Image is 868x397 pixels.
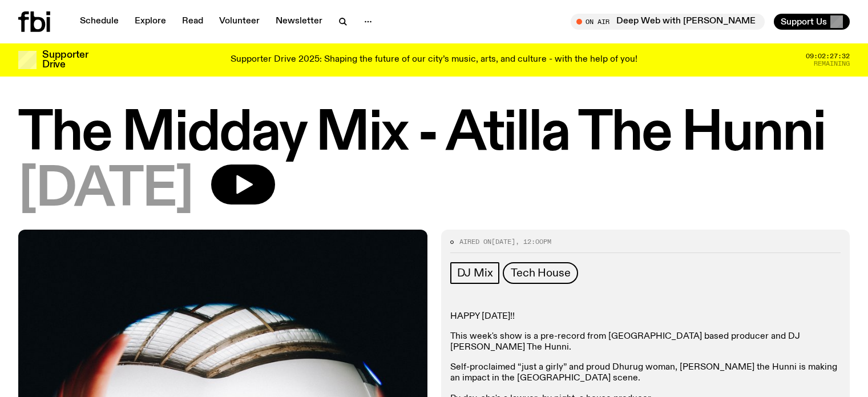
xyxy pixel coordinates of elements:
a: Tech House [503,262,578,284]
span: Tech House [511,267,570,279]
button: On AirDeep Web with [PERSON_NAME] [571,14,765,30]
span: Remaining [814,61,850,67]
span: 09:02:27:32 [806,53,850,59]
button: Support Us [774,14,850,30]
span: DJ Mix [457,267,493,279]
p: Supporter Drive 2025: Shaping the future of our city’s music, arts, and culture - with the help o... [231,55,637,65]
p: This week's show is a pre-record from [GEOGRAPHIC_DATA] based producer and DJ [PERSON_NAME] The H... [450,331,841,353]
span: [DATE] [18,165,193,216]
p: HAPPY [DATE]!! [450,311,841,322]
h3: Supporter Drive [42,50,88,70]
a: Read [175,14,210,30]
a: Schedule [73,14,126,30]
h1: The Midday Mix - Atilla The Hunni [18,109,850,160]
span: [DATE] [491,237,515,246]
span: , 12:00pm [515,237,551,246]
p: Self-proclaimed “just a girly” and proud Dhurug woman, [PERSON_NAME] the Hunni is making an impac... [450,362,841,384]
span: Support Us [781,17,827,27]
a: Explore [128,14,173,30]
a: DJ Mix [450,262,500,284]
a: Volunteer [212,14,267,30]
span: Aired on [459,237,491,246]
a: Newsletter [269,14,329,30]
